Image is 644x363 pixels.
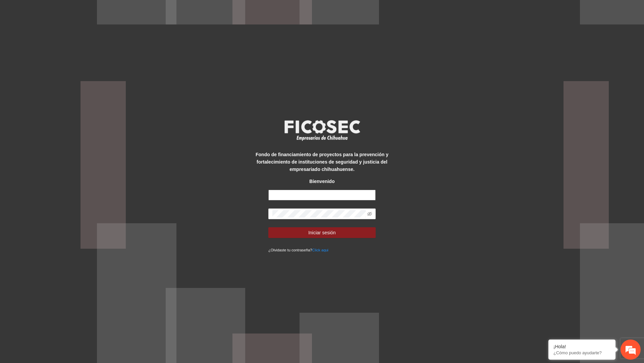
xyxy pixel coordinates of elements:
strong: Fondo de financiamiento de proyectos para la prevención y fortalecimiento de instituciones de seg... [256,152,388,172]
strong: Bienvenido [309,179,334,184]
small: ¿Olvidaste tu contraseña? [268,248,328,252]
p: ¿Cómo puedo ayudarte? [553,350,610,355]
button: Iniciar sesión [268,227,376,238]
span: eye-invisible [367,211,372,216]
img: logo [280,118,364,143]
span: Iniciar sesión [308,229,336,236]
a: Click aqui [312,248,329,252]
div: ¡Hola! [553,344,610,349]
